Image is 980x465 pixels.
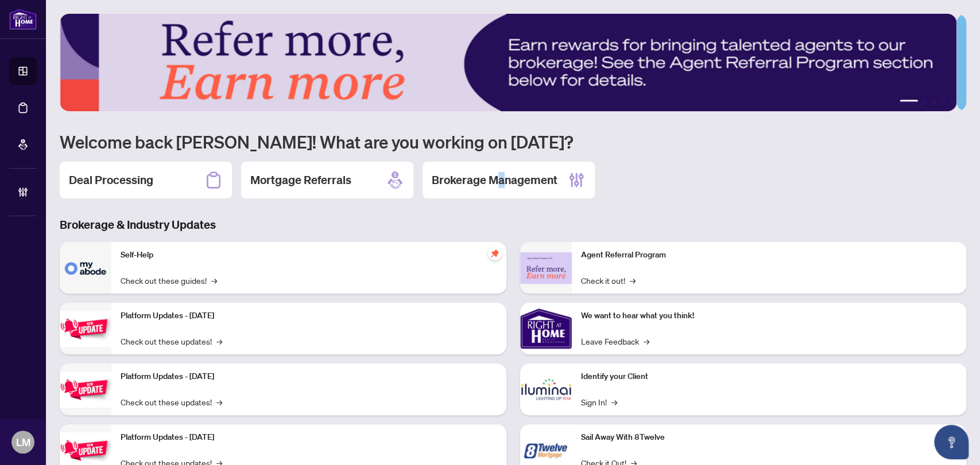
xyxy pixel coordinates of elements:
button: 1 [900,100,918,104]
img: Agent Referral Program [520,252,572,284]
h2: Deal Processing [69,172,153,188]
a: Leave Feedback→ [581,335,649,347]
a: Check it out!→ [581,274,636,287]
span: → [216,335,222,347]
p: Self-Help [121,249,497,261]
img: We want to hear what you think! [520,303,572,354]
a: Check out these updates!→ [121,335,222,347]
span: LM [16,434,30,450]
img: Self-Help [60,242,111,294]
button: 3 [932,100,936,104]
button: 4 [941,100,946,104]
img: logo [9,9,37,30]
h1: Welcome back [PERSON_NAME]! What are you working on [DATE]? [60,131,966,153]
button: Open asap [934,425,969,459]
span: → [611,396,617,408]
h2: Brokerage Management [432,172,557,188]
h3: Brokerage & Industry Updates [60,217,966,233]
button: 2 [923,100,927,104]
span: pushpin [488,247,502,260]
img: Platform Updates - July 21, 2025 [60,311,111,347]
p: Platform Updates - [DATE] [121,370,497,383]
p: Platform Updates - [DATE] [121,310,497,322]
p: Agent Referral Program [581,249,958,261]
a: Check out these guides!→ [121,274,217,287]
span: → [630,274,636,287]
img: Identify your Client [520,364,572,415]
p: Identify your Client [581,370,958,383]
p: We want to hear what you think! [581,310,958,322]
img: Slide 0 [60,14,956,111]
span: → [211,274,217,287]
span: → [216,396,222,408]
p: Platform Updates - [DATE] [121,431,497,444]
a: Check out these updates!→ [121,396,222,408]
span: → [644,335,649,347]
p: Sail Away With 8Twelve [581,431,958,444]
a: Sign In!→ [581,396,617,408]
h2: Mortgage Referrals [250,172,351,188]
button: 5 [950,100,955,104]
img: Platform Updates - July 8, 2025 [60,372,111,408]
